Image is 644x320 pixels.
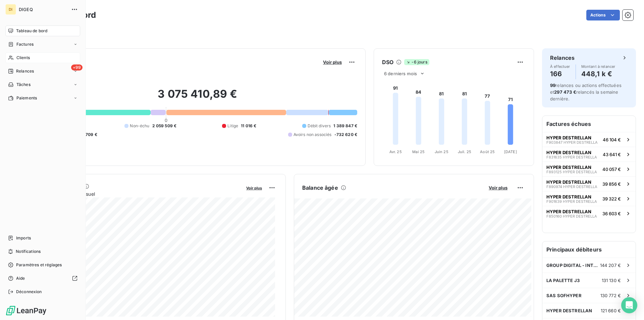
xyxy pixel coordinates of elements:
h2: 3 075 410,89 € [38,87,357,107]
h6: Principaux débiteurs [542,241,636,258]
span: F831635 HYPER DESTRELLA [546,155,597,159]
button: Voir plus [487,185,509,191]
span: F893125 HYPER DESTRELLA [546,170,597,174]
span: 131 130 € [602,278,621,283]
div: DI [5,4,16,15]
button: HYPER DESTRELLANF901639 HYPER DESTRELLA39 322 € [542,191,636,206]
span: F903847 HYPER DESTRELLA [546,140,598,144]
span: HYPER DESTRELLAN [546,150,591,155]
span: 11 016 € [241,123,256,129]
tspan: Mai 25 [412,149,425,154]
span: F901639 HYPER DESTRELLA [546,199,597,203]
span: Paiements [16,95,37,101]
span: Litige [227,123,238,129]
span: GROUP DIGITAL - INTERMOBILE [546,263,600,268]
span: HYPER DESTRELLAN [546,135,591,140]
tspan: [DATE] [504,149,517,154]
h4: 166 [550,68,570,79]
span: 297 473 € [554,89,576,95]
span: Tâches [16,82,31,88]
span: -732 620 € [334,132,358,138]
span: 121 660 € [601,308,621,313]
h6: Relances [550,54,575,62]
div: Open Intercom Messenger [621,297,637,313]
span: 2 059 509 € [152,123,177,129]
span: Voir plus [246,186,262,190]
button: HYPER DESTRELLANF903847 HYPER DESTRELLA46 104 € [542,132,636,147]
span: 46 104 € [603,137,621,142]
span: HYPER DESTRELLAN [546,308,592,313]
span: relances ou actions effectuées et relancés la semaine dernière. [550,83,622,101]
span: Paramètres et réglages [16,262,62,268]
button: HYPER DESTRELLANF893125 HYPER DESTRELLA40 057 € [542,162,636,176]
span: -6 jours [404,59,429,65]
span: Chiffre d'affaires mensuel [38,190,241,197]
tspan: Août 25 [480,149,495,154]
span: F890974 HYPER DESTRELLA [546,185,597,189]
tspan: Juin 25 [435,149,448,154]
button: Voir plus [244,185,264,191]
span: Relances [16,68,34,74]
span: Factures [16,41,34,47]
h6: DSO [382,58,393,66]
span: HYPER DESTRELLAN [546,209,591,214]
button: Actions [586,10,620,20]
span: HYPER DESTRELLAN [546,179,591,185]
span: 43 641 € [603,152,621,157]
h6: Balance âgée [302,184,338,192]
span: SAS SOFHYPER [546,293,582,298]
button: HYPER DESTRELLANF850160 HYPER DESTRELLA36 603 € [542,206,636,221]
span: 39 856 € [602,181,621,187]
span: 36 603 € [602,211,621,216]
span: 39 322 € [602,196,621,201]
span: Aide [16,275,25,281]
span: +99 [71,64,83,71]
span: 144 207 € [600,263,621,268]
span: Voir plus [489,185,507,190]
span: Non-échu [130,123,149,129]
span: 40 057 € [602,167,621,172]
span: Avoirs non associés [293,132,332,138]
button: HYPER DESTRELLANF831635 HYPER DESTRELLA43 641 € [542,147,636,162]
span: À effectuer [550,64,570,68]
h4: 448,1 k € [581,68,615,79]
span: Notifications [16,248,41,255]
span: 130 772 € [600,293,621,298]
span: HYPER DESTRELLAN [546,194,591,199]
h6: Factures échues [542,116,636,132]
a: Aide [5,273,80,284]
tspan: Juil. 25 [458,149,471,154]
span: Tableau de bord [16,28,47,34]
span: Clients [16,55,30,61]
span: Déconnexion [16,289,42,295]
tspan: Avr. 25 [389,149,402,154]
span: Voir plus [323,59,342,65]
span: Débit divers [308,123,331,129]
span: 1 389 847 € [333,123,357,129]
span: HYPER DESTRELLAN [546,165,591,170]
img: Logo LeanPay [5,305,47,316]
button: Voir plus [321,59,344,65]
span: 99 [550,83,555,88]
span: LA PALETTE J3 [546,278,580,283]
span: Imports [16,235,31,241]
span: Montant à relancer [581,64,615,68]
span: DIGEQ [19,7,67,12]
span: 6 derniers mois [384,71,417,76]
span: F850160 HYPER DESTRELLA [546,214,597,218]
span: 0 [165,118,167,123]
button: HYPER DESTRELLANF890974 HYPER DESTRELLA39 856 € [542,176,636,191]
